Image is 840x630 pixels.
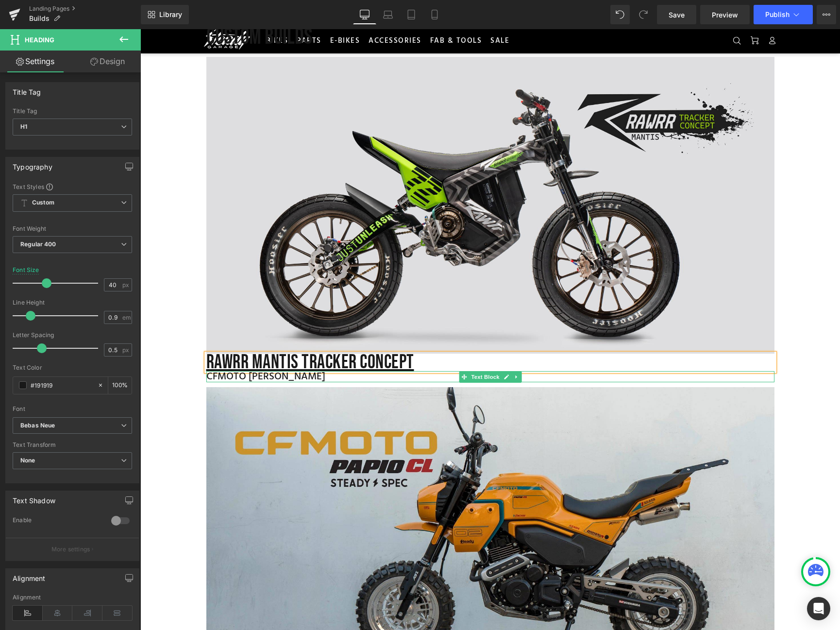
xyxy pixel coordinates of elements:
b: None [20,457,35,464]
span: px [122,347,131,353]
a: Mobile [423,5,446,24]
a: Expand / Collapse [371,342,381,354]
div: Font Size [13,267,39,273]
u: Rawrr mantis tracker concept [66,322,274,345]
div: Typography [13,157,52,171]
div: Title Tag [13,83,41,96]
div: Text Color [13,364,132,371]
button: Publish [754,5,813,24]
b: H1 [20,123,27,130]
div: Text Shadow [13,491,55,505]
span: Library [159,10,182,19]
div: % [108,377,132,394]
input: Color [31,380,93,391]
span: Text Block [329,342,361,354]
a: Preview [700,5,750,24]
div: CFMOTO [PERSON_NAME] [66,342,634,353]
b: Custom [32,199,54,207]
button: Undo [610,5,630,24]
span: Heading [25,36,54,44]
a: Laptop [376,5,400,24]
p: More settings [51,545,90,554]
a: Tablet [400,5,423,24]
div: Enable [13,516,101,527]
span: Publish [765,11,790,18]
button: Redo [634,5,653,24]
span: em [122,314,131,321]
a: Landing Pages [29,5,141,13]
a: New Library [141,5,189,24]
div: Text Styles [13,183,132,190]
button: More [817,5,836,24]
a: Design [72,51,143,72]
span: px [122,282,131,288]
b: Regular 400 [20,240,56,248]
span: Save [669,10,685,20]
a: Desktop [353,5,376,24]
i: Bebas Neue [20,422,55,430]
div: Title Tag [13,108,132,115]
div: Font [13,406,132,412]
button: More settings [6,538,139,561]
div: Alignment [13,594,132,601]
div: Alignment [13,569,46,582]
div: Text Transform [13,442,132,448]
div: Letter Spacing [13,332,132,339]
div: Line Height [13,299,132,306]
span: Preview [712,10,738,20]
div: Open Intercom Messenger [807,597,830,620]
span: Builds [29,15,50,22]
div: Font Weight [13,225,132,232]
